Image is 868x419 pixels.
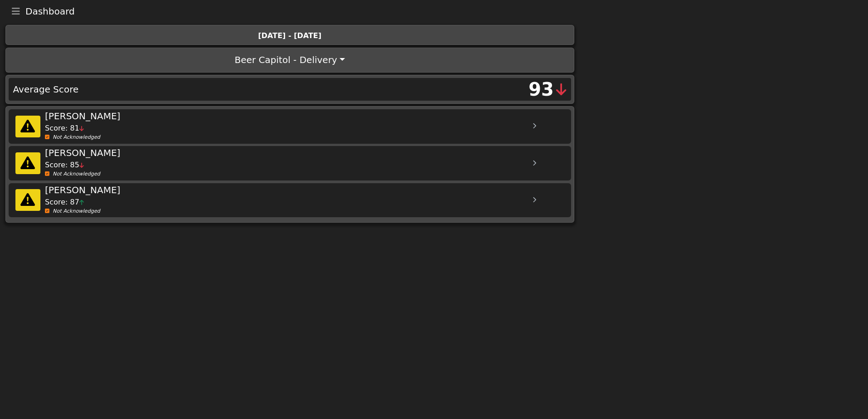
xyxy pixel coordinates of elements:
[6,5,25,18] button: Toggle navigation
[45,146,548,160] div: [PERSON_NAME]
[528,76,554,103] div: 93
[45,197,548,208] div: Score: 87
[45,109,548,123] div: [PERSON_NAME]
[10,79,291,100] div: Average Score
[45,134,548,141] div: Not Acknowledged
[45,171,548,178] div: Not Acknowledged
[25,7,75,16] span: Dashboard
[45,208,548,215] div: Not Acknowledged
[45,123,548,134] div: Score: 81
[11,30,568,41] div: [DATE] - [DATE]
[7,49,572,71] button: Beer Capitol - Delivery
[45,183,548,197] div: [PERSON_NAME]
[45,160,548,171] div: Score: 85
